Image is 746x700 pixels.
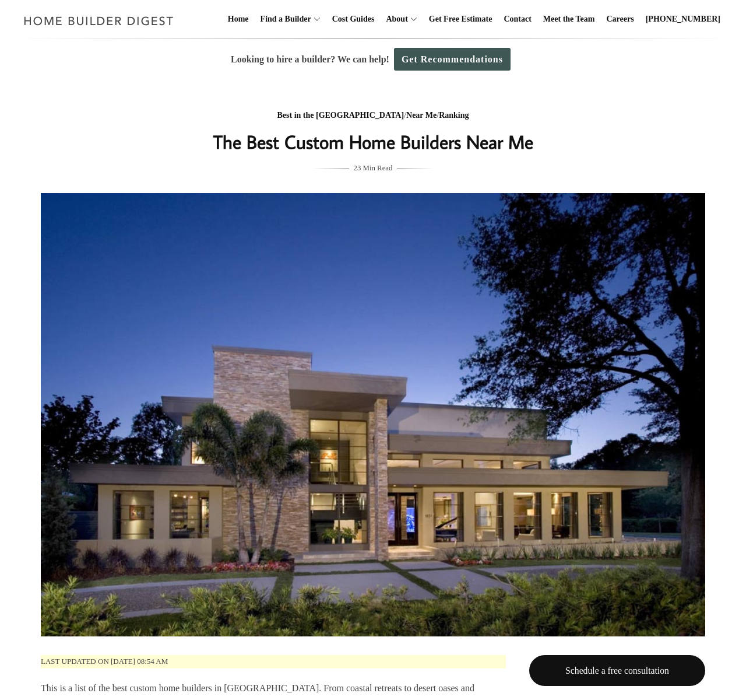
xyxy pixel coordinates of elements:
[439,111,469,120] a: Ranking
[499,1,536,38] a: Contact
[328,1,379,38] a: Cost Guides
[539,1,600,38] a: Meet the Team
[41,655,506,668] p: Last updated on [DATE] 08:54 am
[602,1,639,38] a: Careers
[641,1,725,38] a: [PHONE_NUMBER]
[140,108,606,123] div: / /
[19,9,179,32] img: Home Builder Digest
[381,1,407,38] a: About
[529,655,705,686] a: Schedule a free consultation
[394,48,511,71] a: Get Recommendations
[406,111,437,120] a: Near Me
[354,162,393,174] span: 23 Min Read
[424,1,497,38] a: Get Free Estimate
[256,1,311,38] a: Find a Builder
[140,128,606,156] h1: The Best Custom Home Builders Near Me
[223,1,254,38] a: Home
[277,111,404,120] a: Best in the [GEOGRAPHIC_DATA]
